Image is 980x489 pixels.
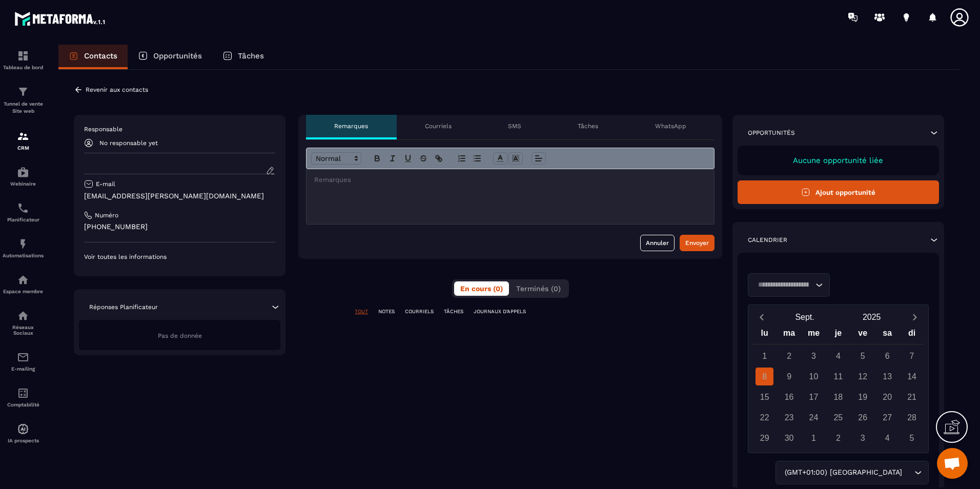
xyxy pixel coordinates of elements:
[752,326,777,344] div: lu
[780,409,798,426] div: 23
[805,409,823,426] div: 24
[805,368,823,385] div: 10
[3,65,44,70] p: Tableau de bord
[17,238,29,250] img: automations
[378,308,395,315] p: NOTES
[158,332,202,339] span: Pas de donnée
[99,139,158,147] p: No responsable yet
[802,326,826,344] div: me
[903,409,921,426] div: 28
[937,448,968,479] div: Ouvrir le chat
[460,284,503,293] span: En cours (0)
[86,86,148,93] p: Revenir aux contacts
[640,235,675,251] button: Annuler
[805,347,823,365] div: 3
[355,308,368,315] p: TOUT
[829,429,847,447] div: 2
[17,274,29,286] img: automations
[756,368,773,385] div: 8
[854,409,872,426] div: 26
[95,211,118,219] p: Numéro
[752,347,924,447] div: Calendar days
[875,326,900,344] div: sa
[879,368,896,385] div: 13
[748,273,830,297] div: Search for option
[3,438,44,443] p: IA prospects
[425,122,452,130] p: Courriels
[3,379,44,415] a: accountantaccountantComptabilité
[685,238,709,248] div: Envoyer
[3,343,44,379] a: emailemailE-mailing
[17,387,29,399] img: accountant
[17,202,29,214] img: scheduler
[3,145,44,151] p: CRM
[3,302,44,343] a: social-networksocial-networkRéseaux Sociaux
[334,122,368,130] p: Remarques
[510,281,567,296] button: Terminés (0)
[826,326,850,344] div: je
[879,347,896,365] div: 6
[780,347,798,365] div: 2
[903,347,921,365] div: 7
[655,122,686,130] p: WhatsApp
[3,217,44,222] p: Planificateur
[3,253,44,258] p: Automatisations
[17,86,29,98] img: formation
[680,235,714,251] button: Envoyer
[782,467,904,478] span: (GMT+01:00) [GEOGRAPHIC_DATA]
[854,388,872,406] div: 19
[84,253,275,261] p: Voir toutes les informations
[3,100,44,115] p: Tunnel de vente Site web
[3,230,44,266] a: automationsautomationsAutomatisations
[854,347,872,365] div: 5
[775,461,929,484] div: Search for option
[780,388,798,406] div: 16
[3,123,44,158] a: formationformationCRM
[900,326,924,344] div: di
[748,129,795,137] p: Opportunités
[17,423,29,435] img: automations
[805,429,823,447] div: 1
[89,303,158,311] p: Réponses Planificateur
[238,51,264,60] p: Tâches
[84,222,275,232] p: [PHONE_NUMBER]
[84,51,117,60] p: Contacts
[17,130,29,142] img: formation
[829,368,847,385] div: 11
[850,326,875,344] div: ve
[756,347,773,365] div: 1
[854,429,872,447] div: 3
[516,284,561,293] span: Terminés (0)
[771,308,839,326] button: Open months overlay
[474,308,526,315] p: JOURNAUX D'APPELS
[780,429,798,447] div: 30
[444,308,463,315] p: TÂCHES
[748,236,787,244] p: Calendrier
[17,166,29,178] img: automations
[3,366,44,372] p: E-mailing
[829,409,847,426] div: 25
[405,308,434,315] p: COURRIELS
[748,156,929,165] p: Aucune opportunité liée
[854,368,872,385] div: 12
[903,388,921,406] div: 21
[752,310,771,324] button: Previous month
[153,51,202,60] p: Opportunités
[777,326,802,344] div: ma
[3,181,44,187] p: Webinaire
[3,402,44,407] p: Comptabilité
[454,281,509,296] button: En cours (0)
[3,324,44,336] p: Réseaux Sociaux
[756,409,773,426] div: 22
[17,310,29,322] img: social-network
[578,122,598,130] p: Tâches
[780,368,798,385] div: 9
[17,351,29,363] img: email
[3,78,44,123] a: formationformationTunnel de vente Site web
[14,9,107,28] img: logo
[128,45,212,69] a: Opportunités
[84,191,275,201] p: [EMAIL_ADDRESS][PERSON_NAME][DOMAIN_NAME]
[903,429,921,447] div: 5
[3,266,44,302] a: automationsautomationsEspace membre
[905,310,924,324] button: Next month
